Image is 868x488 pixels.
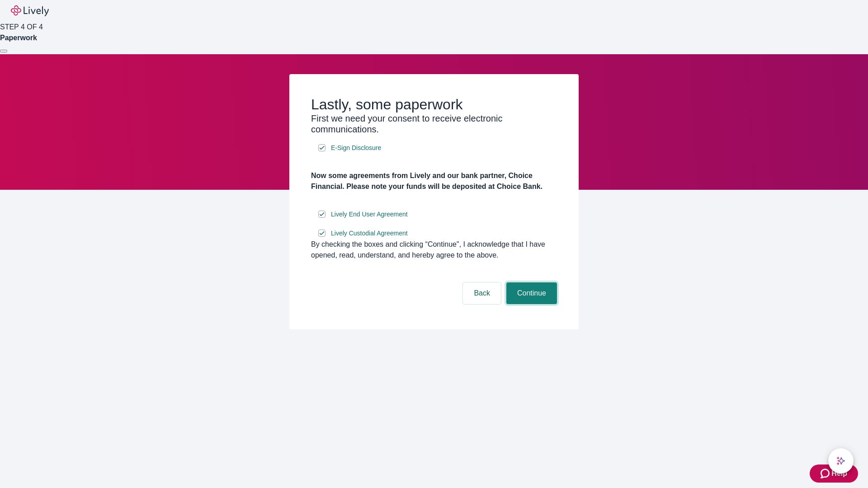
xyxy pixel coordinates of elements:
[836,456,845,465] svg: Lively AI Assistant
[311,239,557,261] div: By checking the boxes and clicking “Continue", I acknowledge that I have opened, read, understand...
[506,282,557,304] button: Continue
[810,465,858,483] button: Zendesk support iconHelp
[331,143,381,153] span: E-Sign Disclosure
[311,113,557,135] h3: First we need your consent to receive electronic communications.
[311,170,557,192] h4: Now some agreements from Lively and our bank partner, Choice Financial. Please note your funds wi...
[331,210,408,219] span: Lively End User Agreement
[329,228,410,239] a: e-sign disclosure document
[331,229,408,238] span: Lively Custodial Agreement
[828,448,854,474] button: chat
[311,96,557,113] h2: Lastly, some paperwork
[463,282,501,304] button: Back
[11,5,49,16] img: Lively
[329,142,383,154] a: e-sign disclosure document
[329,209,410,220] a: e-sign disclosure document
[831,468,847,479] span: Help
[821,468,831,479] svg: Zendesk support icon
